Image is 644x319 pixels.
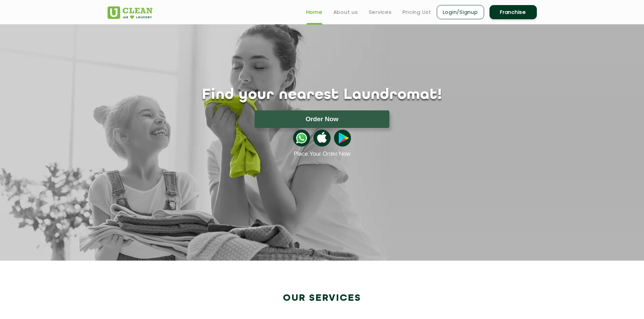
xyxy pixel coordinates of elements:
h1: Find your nearest Laundromat! [102,87,542,104]
h2: Our Services [108,293,537,304]
img: playstoreicon.png [334,130,351,147]
img: apple-icon.png [313,130,330,147]
a: Home [306,8,323,16]
a: About us [333,8,358,16]
a: Services [369,8,392,16]
button: Order Now [255,110,389,128]
img: UClean Laundry and Dry Cleaning [108,6,152,19]
a: Place Your Order Now [293,151,350,157]
a: Login/Signup [437,5,484,19]
img: whatsappicon.png [293,130,310,147]
a: Franchise [490,5,537,19]
a: Pricing List [403,8,431,16]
